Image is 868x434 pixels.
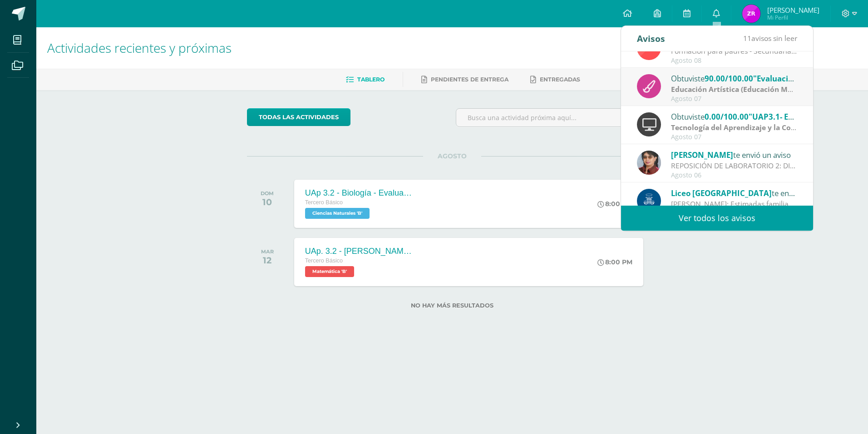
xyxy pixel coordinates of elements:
span: Tablero [357,76,385,83]
a: Ver todos los avisos [621,206,813,231]
div: Agosto 06 [671,172,797,179]
div: te envió un aviso [671,187,797,199]
div: Agosto 07 [671,133,797,141]
img: 314c83a13d511668af890d3be5d763a3.png [742,5,760,23]
div: | SUMATIVO [671,84,797,95]
a: Entregadas [530,72,580,87]
span: Tercero Básico [305,199,343,206]
strong: Educación Artística (Educación Musical) [671,84,810,94]
div: REPOSICIÓN DE LABORATORIO 2: DIAGRAMA DE CUERPO LIBRE [671,161,797,171]
span: Liceo [GEOGRAPHIC_DATA] [671,188,772,198]
span: Matemática 'B' [305,266,354,277]
img: b41cd0bd7c5dca2e84b8bd7996f0ae72.png [637,189,661,213]
div: DOM [261,190,274,197]
img: 62738a800ecd8b6fa95d10d0b85c3dbc.png [637,151,661,175]
div: 8:00 PM [597,200,632,208]
span: Actividades recientes y próximas [47,39,232,56]
input: Busca una actividad próxima aquí... [456,109,657,126]
div: UAp 3.2 - Biología - Evaluación Sumativa [305,188,414,198]
div: 8:00 PM [597,258,632,266]
div: MAR [261,248,274,255]
a: Pendientes de entrega [421,72,508,87]
span: 0.00/100.00 [705,111,749,122]
span: [PERSON_NAME] [671,150,733,160]
div: 10 [261,197,274,207]
div: | FORMATIVO [671,122,797,133]
span: 11 [743,33,751,43]
strong: Tecnología del Aprendizaje y la Comunicación [671,122,832,132]
label: No hay más resultados [247,302,658,309]
span: "Evaluación Final" [753,73,821,84]
span: "UAP3.1- Excel Filtros" [749,111,833,122]
div: Formación para padres - Secundaria: Estimada Familia Marista del Liceo Guatemala, saludos y bendi... [671,46,797,56]
span: Ciencias Naturales 'B' [305,208,370,219]
div: UAp. 3.2 - [PERSON_NAME][GEOGRAPHIC_DATA] [305,247,414,256]
div: Agosto 07 [671,95,797,103]
div: Avisos [637,26,665,51]
span: Mi Perfil [767,14,819,21]
span: 90.00/100.00 [705,73,753,84]
span: [PERSON_NAME] [767,5,819,15]
div: Agosto 08 [671,57,797,65]
a: todas las Actividades [247,108,350,126]
div: Obtuviste en [671,72,797,84]
a: Tablero [346,72,385,87]
div: te envió un aviso [671,149,797,161]
span: Tercero Básico [305,257,343,264]
div: Obtuviste en [671,111,797,122]
span: Entregadas [540,76,580,83]
span: avisos sin leer [743,33,797,43]
div: 12 [261,255,274,266]
div: Pruebas SIMAE: Estimadas familias maristas: Les compartimos una circular importante acerca de las... [671,199,797,209]
span: AGOSTO [423,152,481,160]
span: Pendientes de entrega [431,76,508,83]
